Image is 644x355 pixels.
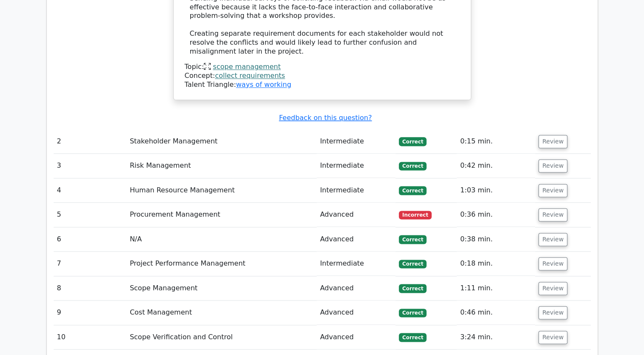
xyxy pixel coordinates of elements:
[126,325,317,349] td: Scope Verification and Control
[538,257,567,270] button: Review
[185,63,460,89] div: Talent Triangle:
[54,203,126,227] td: 5
[213,63,280,71] a: scope management
[457,129,535,154] td: 0:15 min.
[317,154,395,178] td: Intermediate
[54,178,126,203] td: 4
[126,227,317,252] td: N/A
[126,301,317,325] td: Cost Management
[457,178,535,203] td: 1:03 min.
[399,235,426,243] span: Correct
[399,186,426,195] span: Correct
[457,325,535,349] td: 3:24 min.
[457,203,535,227] td: 0:36 min.
[54,227,126,252] td: 6
[399,284,426,292] span: Correct
[399,137,426,146] span: Correct
[457,227,535,252] td: 0:38 min.
[54,129,126,154] td: 2
[54,252,126,276] td: 7
[538,159,567,172] button: Review
[126,203,317,227] td: Procurement Management
[317,227,395,252] td: Advanced
[317,129,395,154] td: Intermediate
[215,72,285,80] a: collect requirements
[317,301,395,325] td: Advanced
[317,252,395,276] td: Intermediate
[457,276,535,301] td: 1:11 min.
[317,325,395,349] td: Advanced
[126,276,317,301] td: Scope Management
[126,129,317,154] td: Stakeholder Management
[185,72,460,80] div: Concept:
[457,252,535,276] td: 0:18 min.
[399,162,426,170] span: Correct
[538,233,567,246] button: Review
[538,306,567,319] button: Review
[538,135,567,148] button: Review
[457,154,535,178] td: 0:42 min.
[126,178,317,203] td: Human Resource Management
[317,276,395,301] td: Advanced
[126,154,317,178] td: Risk Management
[317,178,395,203] td: Intermediate
[399,211,432,219] span: Incorrect
[236,80,291,89] a: ways of working
[185,63,460,72] div: Topic:
[399,333,426,341] span: Correct
[399,309,426,317] span: Correct
[538,282,567,295] button: Review
[126,252,317,276] td: Project Performance Management
[317,203,395,227] td: Advanced
[54,301,126,325] td: 9
[538,208,567,221] button: Review
[399,260,426,268] span: Correct
[279,114,372,122] a: Feedback on this question?
[54,154,126,178] td: 3
[538,184,567,197] button: Review
[54,325,126,349] td: 10
[54,276,126,301] td: 8
[457,301,535,325] td: 0:46 min.
[538,331,567,344] button: Review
